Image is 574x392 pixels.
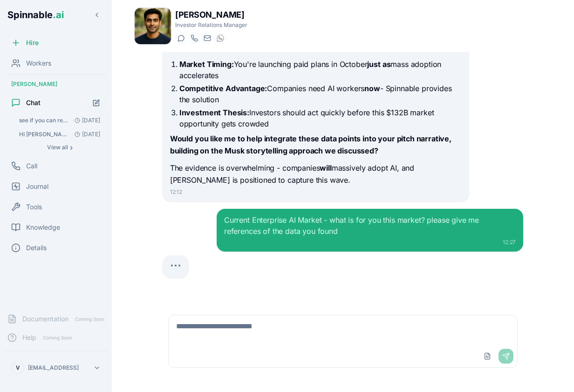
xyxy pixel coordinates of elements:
[320,163,331,173] strong: will
[53,9,64,20] span: .ai
[26,182,48,191] span: Journal
[4,77,108,92] div: [PERSON_NAME]
[7,9,64,20] span: Spinnable
[170,188,462,196] div: 12:12
[135,8,171,44] img: Kai Dvorak
[214,33,225,44] button: WhatsApp
[170,162,462,186] p: The evidence is overwhelming - companies massively adopt AI, and [PERSON_NAME] is positioned to c...
[188,33,199,44] button: Start a call with Kai Dvorak
[72,315,107,324] span: Coming Soon
[19,117,71,124] span: see if you can read a document called "spinnable investor pitch": That's a much more inspiring an...
[179,83,462,105] li: Companies need AI workers - Spinnable provides the solution
[26,161,37,171] span: Call
[16,364,20,372] span: V
[26,98,41,107] span: Chat
[224,239,516,246] div: 12:27
[26,38,39,47] span: Hire
[7,359,104,377] button: V[EMAIL_ADDRESS]
[15,128,104,141] button: Open conversation: HI Kai, I am working on an investor pitch. Take a look at the document I uploa...
[26,202,42,212] span: Tools
[179,107,462,129] li: Investors should act quickly before this $132B market opportunity gets crowded
[19,131,71,138] span: HI Kai, I am working on an investor pitch. Take a look at the document I uploaded with a possible...
[22,314,68,324] span: Documentation
[364,84,380,93] strong: now
[175,33,186,44] button: Start a chat with Kai Dvorak
[26,59,51,68] span: Workers
[71,131,100,138] span: [DATE]
[179,84,267,93] strong: Competitive Advantage:
[217,34,224,42] img: WhatsApp
[26,223,60,232] span: Knowledge
[179,108,249,117] strong: Investment Thesis:
[175,8,247,21] h1: [PERSON_NAME]
[26,243,47,252] span: Details
[175,21,247,29] p: Investor Relations Manager
[89,95,104,111] button: Start new chat
[15,142,104,153] button: Show all conversations
[70,144,73,151] span: ›
[179,60,234,69] strong: Market Timing:
[22,333,36,342] span: Help
[47,144,68,151] span: View all
[367,60,390,69] strong: just as
[179,59,462,81] li: You're launching paid plans in October mass adoption accelerates
[15,114,104,127] button: Open conversation: see if you can read a document called "spinnable investor pitch"
[40,333,75,342] span: Coming Soon
[71,117,100,124] span: [DATE]
[201,33,212,44] button: Send email to kai.dvorak@getspinnable.ai
[170,134,451,155] strong: Would you like me to help integrate these data points into your pitch narrative, building on the ...
[28,364,79,372] p: [EMAIL_ADDRESS]
[224,214,516,237] div: Current Enterprise AI Market - what is for you this market? please give me references of the data...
